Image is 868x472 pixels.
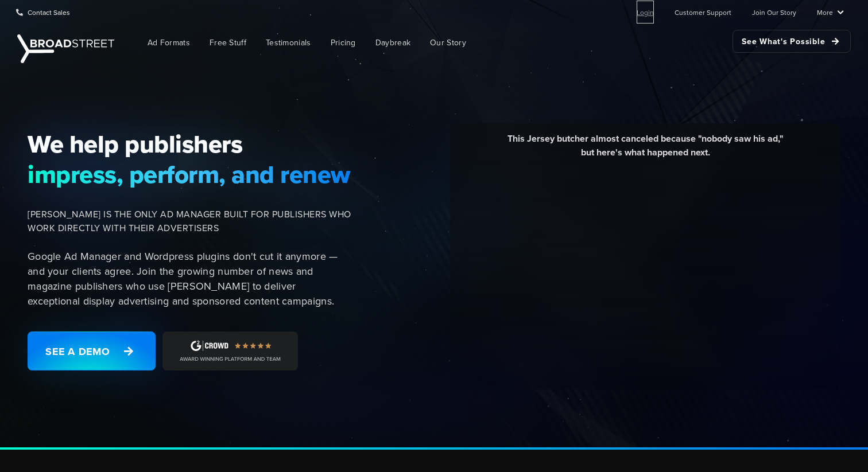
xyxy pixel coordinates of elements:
[322,30,365,56] a: Pricing
[16,1,70,24] a: Contact Sales
[210,37,246,49] span: Free Stuff
[28,331,156,370] a: See a Demo
[28,159,351,189] span: impress, perform, and renew
[331,37,356,49] span: Pricing
[266,37,311,49] span: Testimonials
[430,37,466,49] span: Our Story
[17,34,114,63] img: Broadstreet | The Ad Manager for Small Publishers
[637,1,654,24] a: Login
[121,24,851,61] nav: Main
[459,132,832,168] div: This Jersey butcher almost canceled because "nobody saw his ad," but here's what happened next.
[139,30,199,56] a: Ad Formats
[459,168,832,377] iframe: YouTube video player
[367,30,419,56] a: Daybreak
[817,1,844,24] a: More
[28,129,351,159] span: We help publishers
[675,1,731,24] a: Customer Support
[257,30,320,56] a: Testimonials
[201,30,255,56] a: Free Stuff
[28,249,351,309] p: Google Ad Manager and Wordpress plugins don't cut it anymore — and your clients agree. Join the g...
[421,30,475,56] a: Our Story
[375,37,410,49] span: Daybreak
[148,37,190,49] span: Ad Formats
[752,1,796,24] a: Join Our Story
[733,30,851,53] a: See What's Possible
[28,208,351,235] span: [PERSON_NAME] IS THE ONLY AD MANAGER BUILT FOR PUBLISHERS WHO WORK DIRECTLY WITH THEIR ADVERTISERS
